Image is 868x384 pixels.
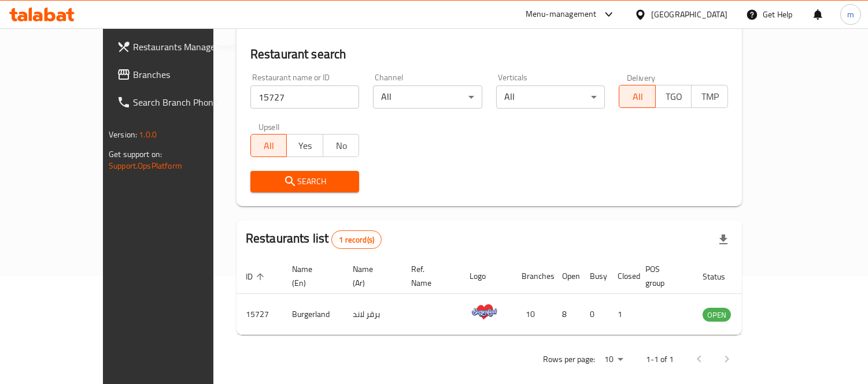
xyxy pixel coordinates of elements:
span: Restaurants Management [133,40,239,54]
span: No [328,137,355,154]
input: Search for restaurant name or ID.. [250,85,360,109]
span: Ref. Name [411,262,446,290]
span: Name (Ar) [353,262,388,290]
span: m [847,8,854,21]
a: Branches [108,61,248,88]
a: Restaurants Management [108,33,248,61]
span: Search [260,174,350,189]
th: Busy [581,259,608,294]
td: 8 [553,294,581,335]
button: Search [250,171,360,192]
span: TGO [660,88,688,105]
td: 0 [581,294,608,335]
a: Search Branch Phone [108,88,248,116]
button: No [323,134,360,157]
table: enhanced table [237,259,794,335]
div: [GEOGRAPHIC_DATA] [651,8,727,21]
div: Rows per page: [600,351,627,368]
h2: Restaurant search [250,46,728,63]
th: Open [553,259,581,294]
button: TGO [655,85,692,108]
div: All [496,85,605,109]
td: 15727 [237,294,283,335]
th: Logo [460,259,512,294]
span: Version: [109,127,137,142]
th: Branches [512,259,553,294]
div: Total records count [331,230,382,249]
td: برقر لاند [343,294,402,335]
td: Burgerland [283,294,343,335]
span: 1.0.0 [139,127,157,142]
img: Burgerland [470,297,498,326]
button: All [619,85,656,108]
td: 10 [512,294,553,335]
div: OPEN [703,308,731,322]
label: Delivery [627,73,656,81]
label: Upsell [258,122,280,131]
span: ID [246,270,268,284]
span: All [256,137,283,154]
span: Status [703,270,740,284]
h2: Restaurants list [246,230,382,249]
span: 1 record(s) [332,234,381,245]
p: 1-1 of 1 [646,352,674,367]
a: Support.OpsPlatform [109,158,182,173]
span: OPEN [703,308,731,322]
span: Yes [291,137,319,154]
button: TMP [691,85,728,108]
span: Get support on: [109,147,162,162]
p: Rows per page: [543,352,595,367]
span: POS group [645,262,679,290]
div: Export file [710,226,737,253]
span: All [624,88,651,105]
th: Closed [608,259,636,294]
td: 1 [608,294,636,335]
div: Menu-management [526,8,597,21]
span: Branches [133,68,239,81]
button: All [250,134,287,157]
div: All [373,85,482,109]
span: Search Branch Phone [133,95,239,109]
span: Name (En) [292,262,330,290]
span: TMP [696,88,723,105]
button: Yes [286,134,323,157]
